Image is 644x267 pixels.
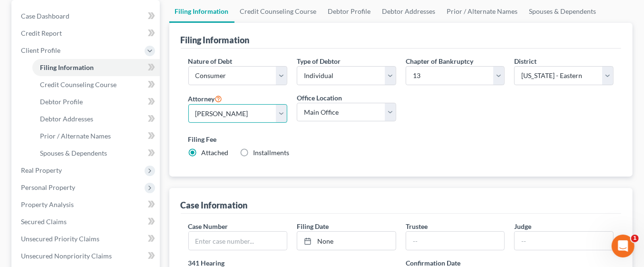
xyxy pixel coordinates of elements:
label: Filing Date [297,221,329,231]
span: Property Analysis [21,200,74,208]
label: Case Number [188,221,228,231]
span: Prior / Alternate Names [40,132,111,140]
a: None [297,232,396,250]
label: Type of Debtor [297,56,341,66]
span: Filing Information [40,63,94,71]
span: Personal Property [21,183,75,191]
span: Credit Counseling Course [40,80,117,89]
input: Enter case number... [189,232,287,250]
span: Spouses & Dependents [40,149,107,157]
a: Credit Report [13,25,160,42]
input: -- [406,232,505,250]
span: Unsecured Priority Claims [21,235,99,243]
span: Case Dashboard [21,12,69,20]
label: Attorney [188,93,223,104]
label: Filing Fee [188,134,614,144]
label: Office Location [297,93,342,103]
a: Unsecured Nonpriority Claims [13,247,160,265]
a: Property Analysis [13,196,160,213]
label: Nature of Debt [188,56,233,66]
div: Case Information [181,199,248,211]
span: Unsecured Nonpriority Claims [21,252,112,260]
a: Debtor Profile [32,93,160,110]
span: Real Property [21,166,62,174]
iframe: Intercom live chat [612,235,634,257]
label: Chapter of Bankruptcy [406,56,473,66]
span: Debtor Profile [40,98,83,106]
a: Filing Information [32,59,160,76]
span: Debtor Addresses [40,115,93,123]
a: Case Dashboard [13,8,160,25]
a: Prior / Alternate Names [32,128,160,145]
div: Filing Information [181,34,250,46]
label: Trustee [406,221,428,231]
input: -- [515,232,613,250]
span: Client Profile [21,46,60,54]
span: Attached [202,148,229,157]
a: Secured Claims [13,213,160,230]
a: Debtor Addresses [32,110,160,128]
a: Spouses & Dependents [32,145,160,162]
label: Judge [514,221,531,231]
span: Secured Claims [21,218,67,226]
label: District [514,56,537,66]
span: Credit Report [21,29,62,37]
span: 1 [631,235,639,242]
a: Unsecured Priority Claims [13,230,160,247]
span: Installments [254,148,290,157]
a: Credit Counseling Course [32,76,160,93]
